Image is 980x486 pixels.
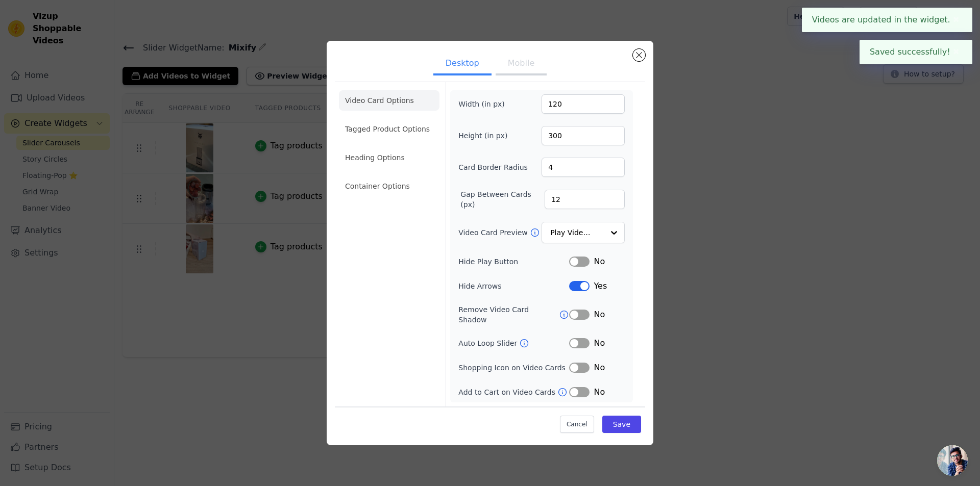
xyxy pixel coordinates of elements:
span: No [594,337,605,349]
span: No [594,362,605,374]
button: Desktop [433,53,492,75]
label: Shopping Icon on Video Cards [458,363,569,373]
span: No [594,386,605,398]
button: Close [950,46,962,58]
label: Auto Loop Slider [458,338,519,348]
label: Gap Between Cards (px) [460,189,545,210]
div: Videos are updated in the widget. [802,8,972,32]
span: No [594,309,605,321]
label: Hide Arrows [458,281,569,291]
button: Close [950,14,962,26]
label: Width (in px) [458,99,514,109]
label: Add to Cart on Video Cards [458,387,557,397]
div: Saved successfully! [860,40,972,64]
span: No [594,255,605,268]
li: Heading Options [339,147,439,168]
div: Open chat [937,445,968,476]
label: Hide Play Button [458,257,569,267]
button: Save [602,416,641,433]
li: Video Card Options [339,90,439,111]
label: Height (in px) [458,131,514,141]
label: Video Card Preview [458,227,529,238]
button: Cancel [560,416,594,433]
label: Card Border Radius [458,162,528,172]
span: Yes [594,280,607,292]
button: Mobile [496,53,547,75]
button: Close modal [633,49,645,61]
label: Remove Video Card Shadow [458,304,559,325]
li: Tagged Product Options [339,119,439,139]
li: Container Options [339,176,439,196]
